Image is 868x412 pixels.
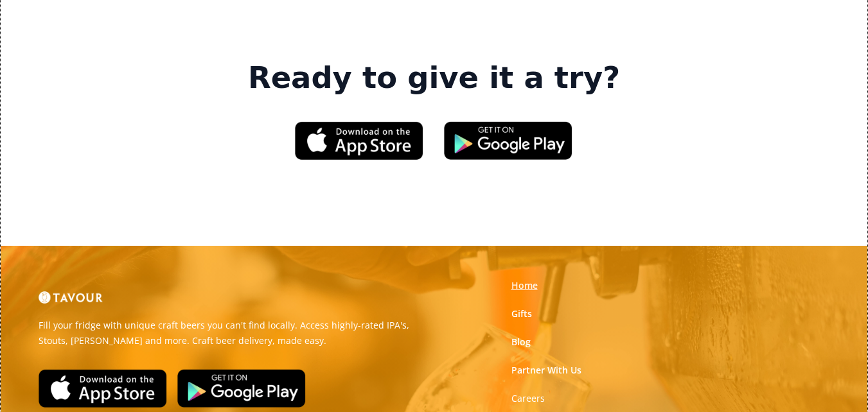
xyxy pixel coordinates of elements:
a: Blog [511,336,531,348]
strong: Careers [511,392,545,404]
strong: Ready to give it a try? [248,60,620,96]
a: Gifts [511,307,532,320]
a: Careers [511,392,545,405]
a: Partner With Us [511,364,581,377]
p: Fill your fridge with unique craft beers you can't find locally. Access highly-rated IPA's, Stout... [39,318,425,348]
a: Home [511,279,538,292]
